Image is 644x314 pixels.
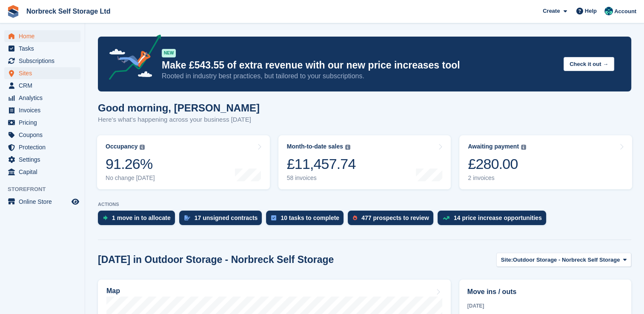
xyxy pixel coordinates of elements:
[604,7,613,15] img: Sally King
[4,55,80,67] a: menu
[543,7,560,15] span: Create
[361,214,429,221] div: 477 prospects to review
[184,215,190,220] img: contract_signature_icon-13c848040528278c33f63329250d36e43548de30e8caae1d1a13099fd9432cc5.svg
[8,185,85,194] span: Storefront
[454,214,542,221] div: 14 price increase opportunities
[98,202,631,207] p: ACTIONS
[438,211,550,229] a: 14 price increase opportunities
[521,145,526,150] img: icon-info-grey-7440780725fd019a000dd9b08b2336e03edf1995a4989e88bcd33f0948082b44.svg
[345,145,350,150] img: icon-info-grey-7440780725fd019a000dd9b08b2336e03edf1995a4989e88bcd33f0948082b44.svg
[19,196,70,208] span: Online Store
[19,30,70,42] span: Home
[98,254,334,265] h2: [DATE] in Outdoor Storage - Norbreck Self Storage
[513,256,620,264] span: Outdoor Storage - Norbreck Self Storage
[19,92,70,104] span: Analytics
[287,174,356,182] div: 58 invoices
[4,166,80,178] a: menu
[19,117,70,128] span: Pricing
[4,67,80,79] a: menu
[467,287,623,297] h2: Move ins / outs
[112,214,171,221] div: 1 move in to allocate
[106,143,137,150] div: Occupancy
[266,211,348,229] a: 10 tasks to complete
[564,57,614,71] button: Check it out →
[195,214,258,221] div: 17 unsigned contracts
[106,287,120,295] h2: Map
[501,256,513,264] span: Site:
[280,214,339,221] div: 10 tasks to complete
[468,155,526,173] div: £280.00
[103,215,108,220] img: move_ins_to_allocate_icon-fdf77a2bb77ea45bf5b3d319d69a93e2d87916cf1d5bf7949dd705db3b84f3ca.svg
[585,7,597,15] span: Help
[614,7,636,16] span: Account
[19,104,70,116] span: Invoices
[19,55,70,67] span: Subscriptions
[162,49,176,57] div: NEW
[162,59,557,71] p: Make £543.55 of extra revenue with our new price increases tool
[106,155,155,173] div: 91.26%
[4,196,80,208] a: menu
[468,143,519,150] div: Awaiting payment
[98,102,260,114] h1: Good morning, [PERSON_NAME]
[4,141,80,153] a: menu
[271,215,276,220] img: task-75834270c22a3079a89374b754ae025e5fb1db73e45f91037f5363f120a921f8.svg
[468,174,526,182] div: 2 invoices
[287,155,356,173] div: £11,457.74
[7,5,20,18] img: stora-icon-8386f47178a22dfd0bd8f6a31ec36ba5ce8667c1dd55bd0f319d3a0aa187defe.svg
[23,4,114,18] a: Norbreck Self Storage Ltd
[19,43,70,54] span: Tasks
[4,129,80,141] a: menu
[4,30,80,42] a: menu
[4,92,80,104] a: menu
[162,71,557,81] p: Rooted in industry best practices, but tailored to your subscriptions.
[179,211,266,229] a: 17 unsigned contracts
[98,211,179,229] a: 1 move in to allocate
[19,141,70,153] span: Protection
[287,143,343,150] div: Month-to-date sales
[102,34,161,83] img: price-adjustments-announcement-icon-8257ccfd72463d97f412b2fc003d46551f7dbcb40ab6d574587a9cd5c0d94...
[348,211,438,229] a: 477 prospects to review
[443,216,449,220] img: price_increase_opportunities-93ffe204e8149a01c8c9dc8f82e8f89637d9d84a8eef4429ea346261dce0b2c0.svg
[467,302,623,310] div: [DATE]
[19,67,70,79] span: Sites
[496,253,631,267] button: Site: Outdoor Storage - Norbreck Self Storage
[4,43,80,54] a: menu
[70,197,80,207] a: Preview store
[19,154,70,166] span: Settings
[106,174,155,182] div: No change [DATE]
[4,154,80,166] a: menu
[97,135,270,189] a: Occupancy 91.26% No change [DATE]
[4,104,80,116] a: menu
[19,166,70,178] span: Capital
[353,215,357,220] img: prospect-51fa495bee0391a8d652442698ab0144808aea92771e9ea1ae160a38d050c398.svg
[19,129,70,141] span: Coupons
[4,80,80,91] a: menu
[19,80,70,91] span: CRM
[98,115,260,125] p: Here's what's happening across your business [DATE]
[459,135,632,189] a: Awaiting payment £280.00 2 invoices
[4,117,80,128] a: menu
[140,145,145,150] img: icon-info-grey-7440780725fd019a000dd9b08b2336e03edf1995a4989e88bcd33f0948082b44.svg
[278,135,451,189] a: Month-to-date sales £11,457.74 58 invoices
